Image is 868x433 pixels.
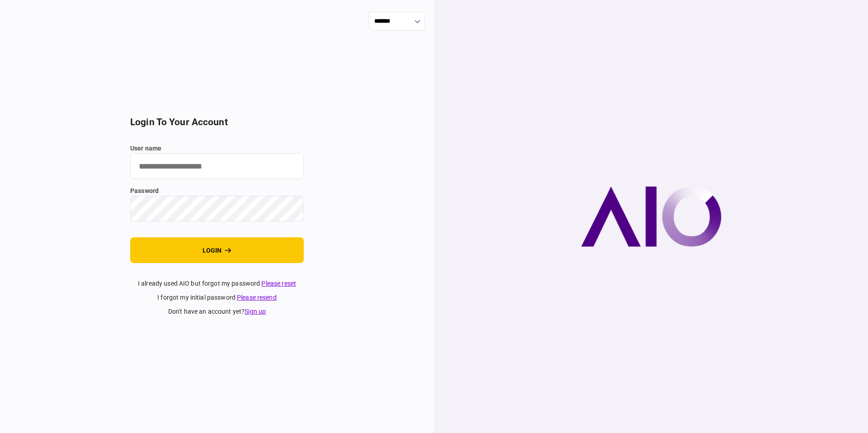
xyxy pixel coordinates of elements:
[237,294,277,301] a: Please resend
[130,196,304,221] input: password
[130,307,304,316] div: don't have an account yet ?
[130,153,304,179] input: user name
[581,186,722,247] img: AIO company logo
[368,12,425,31] input: show language options
[245,308,266,315] a: Sign up
[130,186,304,196] label: password
[130,144,304,153] label: user name
[130,279,304,288] div: I already used AIO but forgot my password
[261,280,296,287] a: Please reset
[130,117,304,128] h2: login to your account
[130,293,304,302] div: I forgot my initial password
[130,237,304,263] button: login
